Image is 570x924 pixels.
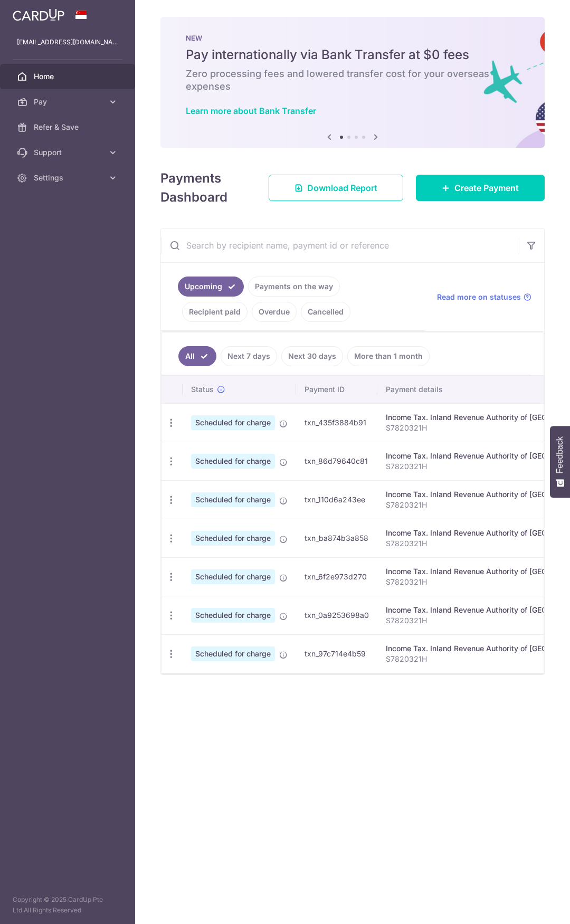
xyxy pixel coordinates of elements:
[296,442,377,480] td: txn_86d79640c81
[191,454,275,469] span: Scheduled for charge
[281,346,343,366] a: Next 30 days
[182,302,248,322] a: Recipient paid
[191,384,214,395] span: Status
[13,8,64,21] img: CardUp
[269,175,403,201] a: Download Report
[296,403,377,442] td: txn_435f3884b91
[454,182,519,194] span: Create Payment
[34,97,103,107] span: Pay
[34,173,103,183] span: Settings
[186,34,519,42] p: NEW
[437,292,531,302] a: Read more on statuses
[296,376,377,403] th: Payment ID
[17,37,118,47] p: [EMAIL_ADDRESS][DOMAIN_NAME]
[34,71,103,82] span: Home
[191,492,275,507] span: Scheduled for charge
[221,346,277,366] a: Next 7 days
[178,277,244,297] a: Upcoming
[248,277,340,297] a: Payments on the way
[160,17,545,148] img: Bank transfer banner
[296,596,377,634] td: txn_0a9253698a0
[550,426,570,498] button: Feedback - Show survey
[296,634,377,673] td: txn_97c714e4b59
[347,346,430,366] a: More than 1 month
[191,608,275,623] span: Scheduled for charge
[555,436,565,473] span: Feedback
[437,292,521,302] span: Read more on statuses
[161,228,519,262] input: Search by recipient name, payment id or reference
[34,122,103,132] span: Refer & Save
[416,175,545,201] a: Create Payment
[191,569,275,584] span: Scheduled for charge
[160,169,250,207] h4: Payments Dashboard
[186,46,519,63] h5: Pay internationally via Bank Transfer at $0 fees
[178,346,216,366] a: All
[186,106,316,116] a: Learn more about Bank Transfer
[301,302,350,322] a: Cancelled
[191,646,275,661] span: Scheduled for charge
[296,480,377,519] td: txn_110d6a243ee
[191,531,275,546] span: Scheduled for charge
[191,415,275,430] span: Scheduled for charge
[34,147,103,158] span: Support
[296,557,377,596] td: txn_6f2e973d270
[296,519,377,557] td: txn_ba874b3a858
[186,68,519,93] h6: Zero processing fees and lowered transfer cost for your overseas expenses
[252,302,297,322] a: Overdue
[307,182,377,194] span: Download Report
